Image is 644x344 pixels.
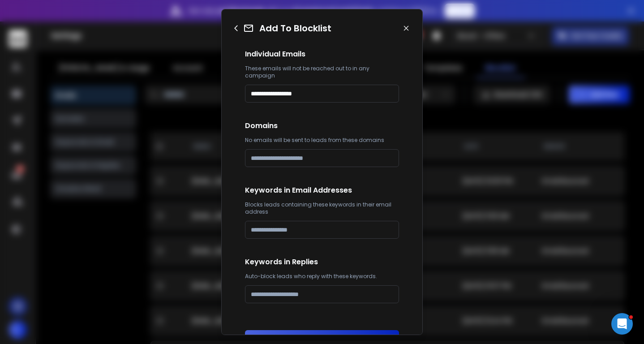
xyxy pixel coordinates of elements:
[259,22,331,34] h1: Add To Blocklist
[245,49,399,60] h1: Individual Emails
[245,257,399,267] h1: Keywords in Replies
[245,65,399,79] p: These emails will not be reached out to in any campaign
[245,273,399,280] p: Auto-block leads who reply with these keywords.
[245,120,399,131] h1: Domains
[611,313,633,335] iframe: Intercom live chat
[245,201,399,215] p: Blocks leads containing these keywords in their email address
[245,137,399,144] p: No emails will be sent to leads from these domains
[245,185,399,196] h1: Keywords in Email Addresses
